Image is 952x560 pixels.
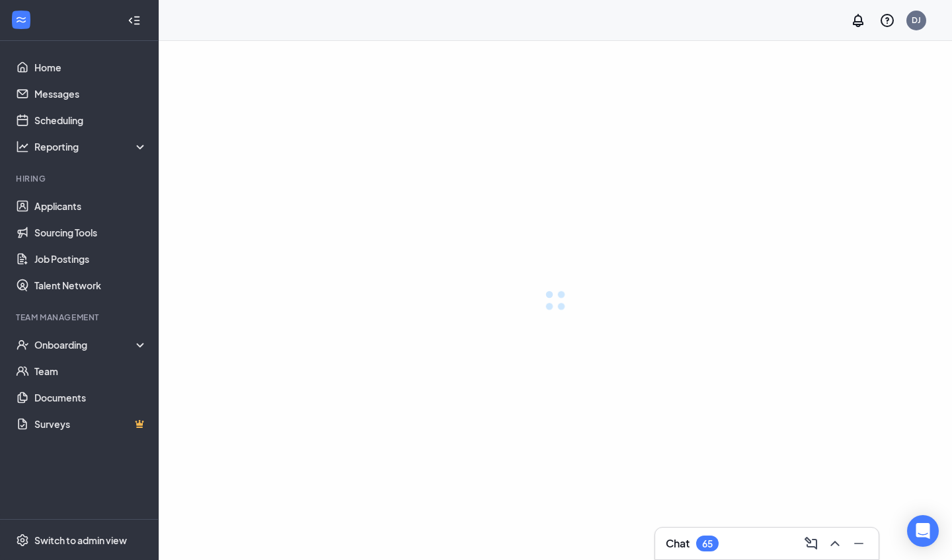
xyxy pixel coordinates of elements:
div: Onboarding [34,338,148,351]
a: Team [34,358,147,384]
button: ChevronUp [823,533,844,554]
div: Hiring [16,173,145,184]
svg: Collapse [128,14,141,27]
h3: Chat [666,536,690,551]
svg: QuestionInfo [879,13,895,28]
a: Sourcing Tools [34,219,147,246]
a: Messages [34,81,147,107]
svg: WorkstreamLogo [15,13,28,26]
div: DJ [912,15,921,26]
a: Documents [34,384,147,411]
svg: Minimize [851,536,867,551]
div: Switch to admin view [34,534,127,547]
a: Home [34,54,147,81]
div: Open Intercom Messenger [907,515,939,547]
svg: UserCheck [16,338,29,351]
svg: Settings [16,534,29,547]
svg: ComposeMessage [803,536,819,551]
div: Reporting [34,140,148,153]
svg: ChevronUp [827,536,843,551]
div: 65 [702,538,713,549]
button: Minimize [847,533,868,554]
a: Scheduling [34,107,147,133]
svg: Analysis [16,140,29,153]
svg: Notifications [850,13,866,28]
div: Team Management [16,312,145,323]
a: Applicants [34,193,147,219]
a: Job Postings [34,246,147,272]
a: Talent Network [34,272,147,298]
button: ComposeMessage [799,533,820,554]
a: SurveysCrown [34,411,147,437]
